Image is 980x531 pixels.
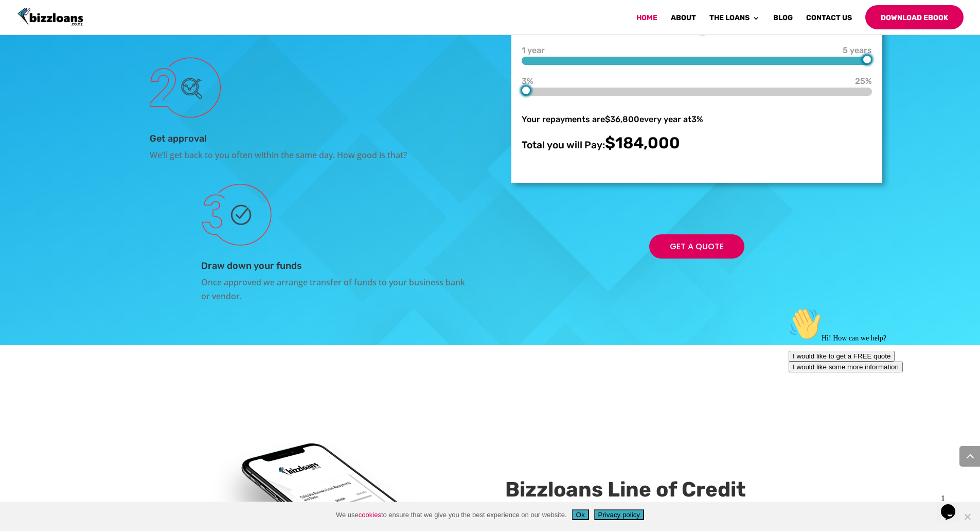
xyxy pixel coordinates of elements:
[4,47,110,58] button: I would like to get a FREE quote
[4,4,189,69] div: 👋Hi! How can we help?I would like to get a FREE quoteI would like some more information
[505,474,768,510] h2: Bizzloans Line of Credit
[336,510,567,520] span: We use to ensure that we give you the best experience on our website.
[17,8,83,26] img: Bizzloans New Zealand
[594,509,644,520] button: Privacy policy
[605,114,639,124] span: $36,800
[359,511,381,519] a: cookies
[150,148,469,162] div: We’ll get back to you often within the same day. How good is that?
[709,14,760,29] a: The Loans
[773,14,793,29] a: Blog
[4,58,118,69] button: I would like some more information
[522,136,871,152] div: Total you will Pay:
[937,490,970,521] iframe: chat widget
[636,14,657,29] a: Home
[865,5,964,29] a: Download Ebook
[201,260,302,271] span: Draw down your funds
[4,4,37,37] img: :wave:
[671,14,696,29] a: About
[691,114,703,124] span: 3%
[806,14,852,29] a: Contact Us
[4,31,102,39] span: Hi! How can we help?
[150,133,207,144] span: Get approval
[522,112,871,126] div: Your repayments are every year at
[201,276,469,303] div: Once approved we arrange transfer of funds to your business bank or vendor.
[605,133,680,152] span: $184,000
[785,303,970,485] iframe: chat widget
[649,234,744,259] a: Get a Quote
[572,509,589,520] button: Ok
